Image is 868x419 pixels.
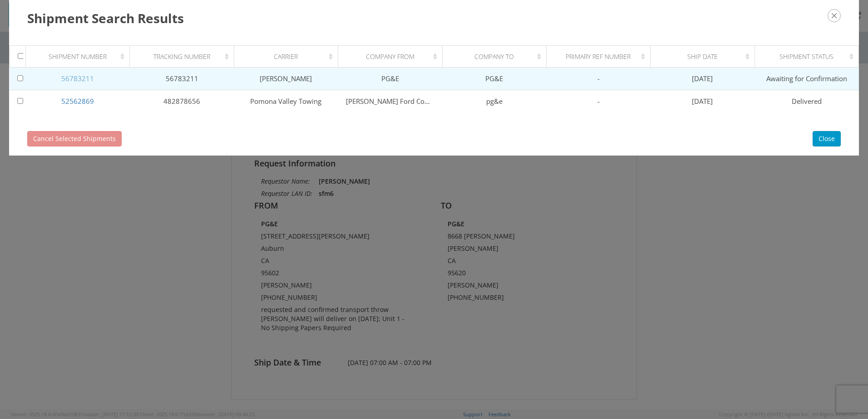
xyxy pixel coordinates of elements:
td: [PERSON_NAME] [234,68,338,90]
div: Shipment Number [34,52,127,61]
div: Shipment Status [763,52,856,61]
td: Pomona Valley Towing [234,90,338,113]
h3: Shipment Search Results [27,9,841,27]
div: Ship Date [659,52,752,61]
a: 52562869 [61,97,94,106]
div: Carrier [242,52,335,61]
td: PG&E [442,68,546,90]
td: PG&E [338,68,442,90]
div: Company To [450,52,543,61]
span: Awaiting for Confirmation [766,74,847,83]
td: pg&e [442,90,546,113]
span: Cancel Selected Shipments [33,134,116,143]
div: Primary Ref Number [554,52,647,61]
td: 482878656 [130,90,234,113]
td: - [546,90,650,113]
div: Company From [346,52,439,61]
span: Delivered [792,97,822,106]
td: - [546,68,650,90]
span: [DATE] [692,97,713,106]
span: [DATE] [692,74,713,83]
a: 56783211 [61,74,94,83]
td: [PERSON_NAME] Ford Commercial [338,90,442,113]
div: Tracking Number [138,52,231,61]
td: 56783211 [130,68,234,90]
button: Cancel Selected Shipments [27,131,122,146]
button: Close [813,131,841,146]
